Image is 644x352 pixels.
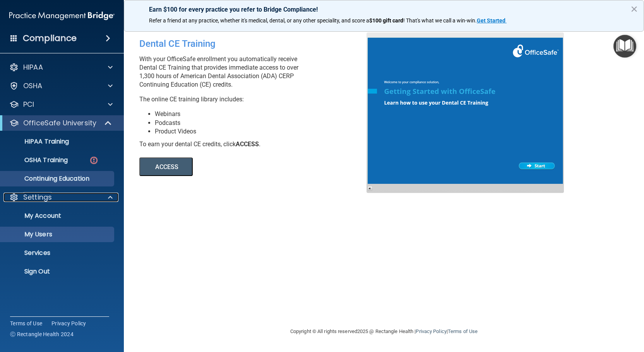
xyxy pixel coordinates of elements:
[416,328,446,334] a: Privacy Policy
[89,155,99,165] img: danger-circle.6113f641.png
[630,3,638,15] button: Close
[5,231,111,238] p: My Users
[9,81,113,91] a: OSHA
[139,164,351,170] a: ACCESS
[5,212,111,220] p: My Account
[9,63,113,72] a: HIPAA
[155,110,372,118] li: Webinars
[5,175,111,183] p: Continuing Education
[155,127,372,136] li: Product Videos
[9,193,113,202] a: Settings
[23,193,52,202] p: Settings
[369,17,403,24] strong: $100 gift card
[477,17,507,24] a: Get Started
[243,319,525,344] div: Copyright © All rights reserved 2025 @ Rectangle Health | |
[23,63,43,72] p: HIPAA
[139,95,372,104] p: The online CE training library includes:
[10,320,42,327] a: Terms of Use
[10,330,74,338] span: Ⓒ Rectangle Health 2024
[9,100,113,109] a: PCI
[5,268,111,275] p: Sign Out
[23,81,43,91] p: OSHA
[23,33,77,44] h4: Compliance
[448,328,478,334] a: Terms of Use
[23,100,34,109] p: PCI
[139,157,193,176] button: ACCESS
[51,320,86,327] a: Privacy Policy
[477,17,505,24] strong: Get Started
[139,140,372,149] div: To earn your dental CE credits, click .
[139,32,372,55] div: Dental CE Training
[613,35,636,58] button: Open Resource Center
[149,17,369,24] span: Refer a friend at any practice, whether it's medical, dental, or any other speciality, and score a
[23,118,96,128] p: OfficeSafe University
[155,119,372,127] li: Podcasts
[5,249,111,257] p: Services
[5,138,69,145] p: HIPAA Training
[139,55,372,89] p: With your OfficeSafe enrollment you automatically receive Dental CE Training that provides immedi...
[236,140,259,148] b: ACCESS
[149,6,619,13] p: Earn $100 for every practice you refer to Bridge Compliance!
[5,156,68,164] p: OSHA Training
[9,8,115,24] img: PMB logo
[403,17,477,24] span: ! That's what we call a win-win.
[9,118,112,128] a: OfficeSafe University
